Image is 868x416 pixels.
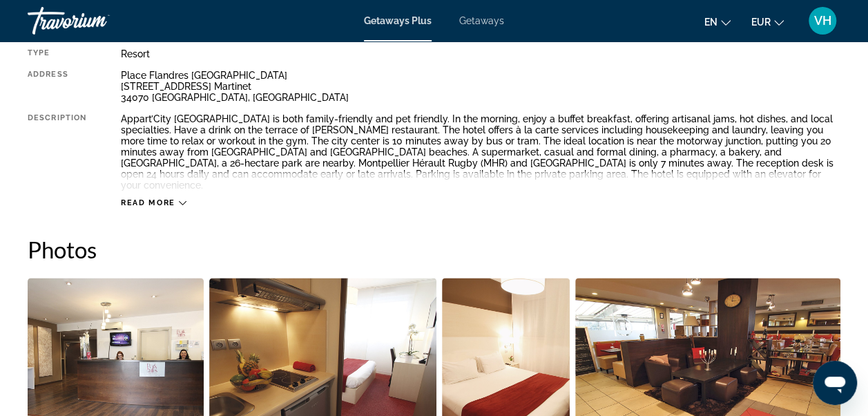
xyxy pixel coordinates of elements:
[814,14,831,28] span: VH
[459,15,504,26] a: Getaways
[751,12,784,32] button: Change currency
[813,361,857,405] iframe: Button to launch messaging window
[704,12,731,32] button: Change language
[704,17,717,28] span: en
[28,48,86,59] div: Type
[28,113,86,191] div: Description
[804,6,840,35] button: User Menu
[28,70,86,103] div: Address
[121,48,840,59] div: Resort
[28,3,166,39] a: Travorium
[121,198,175,207] span: Read more
[751,17,771,28] span: EUR
[121,113,840,191] div: Appart’City [GEOGRAPHIC_DATA] is both family-friendly and pet friendly. In the morning, enjoy a b...
[28,236,840,263] h2: Photos
[364,15,432,26] a: Getaways Plus
[121,198,186,208] button: Read more
[121,70,840,103] div: Place Flandres [GEOGRAPHIC_DATA] [STREET_ADDRESS] Martinet 34070 [GEOGRAPHIC_DATA], [GEOGRAPHIC_D...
